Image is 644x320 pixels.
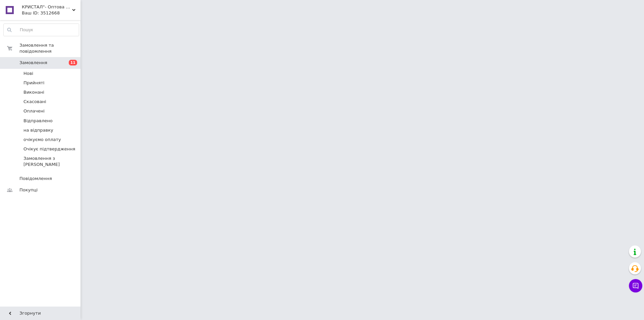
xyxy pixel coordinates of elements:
span: Очікує підтвердження [23,146,75,152]
span: Оплачені [23,108,45,114]
span: Замовлення та повідомлення [19,42,80,54]
span: 11 [69,60,77,65]
span: Відправлено [23,118,53,124]
span: Прийняті [23,80,44,86]
span: Повідомлення [19,176,52,182]
span: Нові [23,71,33,77]
span: Покупці [19,187,38,193]
span: Замовлення [19,60,47,66]
span: Виконані [23,89,44,95]
div: Ваш ID: 3512668 [22,10,80,16]
span: Замовлення з [PERSON_NAME] [23,155,78,168]
span: Скасовані [23,99,46,105]
button: Чат з покупцем [629,279,642,292]
span: КРИСТАЛ"- Оптова та розрібна торгівля одноразовим посудом,товарами санітарно-побутового призначення [22,4,72,10]
span: очікуємо оплату [23,137,61,143]
input: Пошук [4,24,79,36]
span: на відправку [23,127,53,133]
